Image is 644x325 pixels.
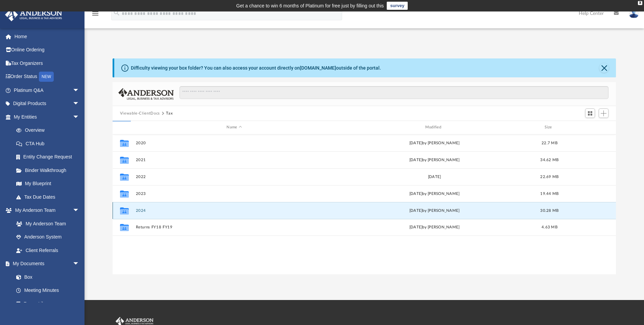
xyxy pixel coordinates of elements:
[540,175,558,178] span: 22.69 MB
[540,192,558,195] span: 19.44 MB
[542,141,557,145] span: 22.7 MB
[136,225,333,229] button: Returns FY18 FY19
[5,83,90,97] a: Platinum Q&Aarrow_drop_down
[9,217,83,230] a: My Anderson Team
[135,124,333,130] div: Name
[300,65,336,71] a: [DOMAIN_NAME]
[113,134,616,274] div: grid
[73,83,86,97] span: arrow_drop_down
[91,13,99,18] a: menu
[5,204,86,217] a: My Anderson Teamarrow_drop_down
[73,204,86,218] span: arrow_drop_down
[73,97,86,111] span: arrow_drop_down
[336,157,533,163] div: [DATE] by [PERSON_NAME]
[116,124,133,130] div: id
[336,140,533,146] div: [DATE] by [PERSON_NAME]
[9,284,86,297] a: Meeting Minutes
[9,164,90,177] a: Binder Walkthrough
[9,244,86,257] a: Client Referrals
[131,65,381,72] div: Difficulty viewing your box folder? You can also access your account directly on outside of the p...
[540,158,558,161] span: 34.62 MB
[3,8,64,21] img: Anderson Advisors Platinum Portal
[166,110,173,117] button: Tax
[629,8,639,18] img: User Pic
[542,225,557,229] span: 4.63 MB
[336,224,533,230] div: [DATE] by [PERSON_NAME]
[136,175,333,179] button: 2022
[9,270,83,284] a: Box
[236,2,384,10] div: Get a chance to win 6 months of Platinum for free just by filling out this
[599,63,609,73] button: Close
[136,208,333,213] button: 2024
[5,257,86,271] a: My Documentsarrow_drop_down
[585,108,595,118] button: Switch to Grid View
[5,43,90,57] a: Online Ordering
[9,177,86,191] a: My Blueprint
[39,72,54,82] div: NEW
[9,297,83,310] a: Forms Library
[9,150,90,164] a: Entity Change Request
[387,2,408,10] a: survey
[336,124,533,130] div: Modified
[136,158,333,162] button: 2021
[336,174,533,180] div: [DATE]
[91,9,99,18] i: menu
[113,9,120,17] i: search
[336,191,533,197] div: [DATE] by [PERSON_NAME]
[9,137,90,150] a: CTA Hub
[136,192,333,196] button: 2023
[9,124,90,137] a: Overview
[540,208,558,212] span: 30.28 MB
[5,97,90,110] a: Digital Productsarrow_drop_down
[180,86,609,99] input: Search files and folders
[336,207,533,214] div: [DATE] by [PERSON_NAME]
[9,190,90,204] a: Tax Due Dates
[73,257,86,271] span: arrow_drop_down
[9,230,86,244] a: Anderson System
[536,124,563,130] div: Size
[5,30,90,43] a: Home
[599,108,609,118] button: Add
[120,110,160,117] button: Viewable-ClientDocs
[5,56,90,70] a: Tax Organizers
[136,141,333,145] button: 2020
[566,124,613,130] div: id
[638,1,642,5] div: close
[5,110,90,124] a: My Entitiesarrow_drop_down
[73,110,86,124] span: arrow_drop_down
[5,70,90,84] a: Order StatusNEW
